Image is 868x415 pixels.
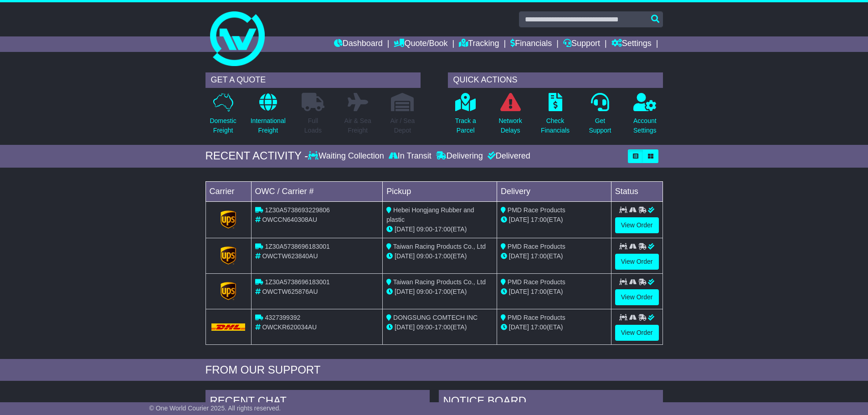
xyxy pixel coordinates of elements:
a: Support [563,36,600,52]
span: 17:00 [435,252,451,260]
p: Full Loads [302,116,324,135]
td: Status [611,181,663,201]
div: NOTICE BOARD [439,390,663,415]
a: GetSupport [588,92,611,140]
span: [DATE] [509,323,529,331]
span: 17:00 [435,323,451,331]
div: QUICK ACTIONS [448,72,663,88]
span: 17:00 [531,323,547,331]
span: [DATE] [509,252,529,260]
img: DHL.png [211,323,246,331]
div: (ETA) [501,287,607,297]
span: [DATE] [395,225,415,233]
p: Air & Sea Freight [344,116,371,135]
p: Domestic Freight [210,116,236,135]
span: [DATE] [395,288,415,295]
span: PMD Race Products [508,278,565,286]
td: Delivery [497,181,611,201]
a: NetworkDelays [498,92,522,140]
span: 17:00 [435,225,451,233]
span: 1Z30A5738696183001 [265,278,329,286]
a: CheckFinancials [540,92,570,140]
div: (ETA) [501,215,607,225]
p: Track a Parcel [455,116,476,135]
span: 17:00 [531,216,547,223]
a: DomesticFreight [209,92,236,140]
span: Hebei Hongjang Rubber and plastic [386,206,474,223]
div: - (ETA) [386,251,493,261]
a: Track aParcel [455,92,477,140]
p: Get Support [589,116,611,135]
img: GetCarrierServiceLogo [221,210,236,229]
span: OWCTW623840AU [262,252,318,260]
p: Account Settings [633,116,657,135]
span: 17:00 [435,288,451,295]
a: AccountSettings [633,92,657,140]
span: 1Z30A5738693229806 [265,206,329,214]
span: OWCCN640308AU [262,216,317,223]
span: DONGSUNG COMTECH INC [393,314,478,321]
span: Taiwan Racing Products Co., Ltd [393,278,486,286]
div: Delivering [434,151,485,161]
a: View Order [615,289,659,305]
a: Financials [510,36,552,52]
p: Air / Sea Depot [390,116,415,135]
div: (ETA) [501,323,607,332]
img: GetCarrierServiceLogo [221,282,236,300]
span: 09:00 [416,252,432,260]
span: OWCTW625876AU [262,288,318,295]
a: Dashboard [334,36,383,52]
div: (ETA) [501,251,607,261]
span: [DATE] [395,323,415,331]
div: - (ETA) [386,225,493,234]
a: View Order [615,217,659,233]
div: In Transit [386,151,434,161]
a: InternationalFreight [250,92,286,140]
div: GET A QUOTE [205,72,421,88]
span: 09:00 [416,288,432,295]
p: Network Delays [498,116,522,135]
div: FROM OUR SUPPORT [205,364,663,377]
a: View Order [615,254,659,270]
span: PMD Race Products [508,314,565,321]
span: PMD Race Products [508,243,565,250]
p: International Freight [251,116,286,135]
span: 17:00 [531,288,547,295]
td: Carrier [205,181,251,201]
div: - (ETA) [386,323,493,332]
span: 09:00 [416,225,432,233]
span: 1Z30A5738696183001 [265,243,329,250]
span: Taiwan Racing Products Co., Ltd [393,243,486,250]
span: 4327399392 [265,314,300,321]
span: [DATE] [395,252,415,260]
span: [DATE] [509,216,529,223]
p: Check Financials [541,116,570,135]
a: View Order [615,325,659,341]
a: Tracking [459,36,499,52]
span: © One World Courier 2025. All rights reserved. [149,405,281,412]
div: Waiting Collection [308,151,386,161]
div: RECENT ACTIVITY - [205,149,308,163]
div: Delivered [485,151,530,161]
a: Quote/Book [394,36,447,52]
span: PMD Race Products [508,206,565,214]
a: Settings [611,36,652,52]
span: 17:00 [531,252,547,260]
td: OWC / Carrier # [251,181,383,201]
span: [DATE] [509,288,529,295]
td: Pickup [383,181,497,201]
span: OWCKR620034AU [262,323,317,331]
span: 09:00 [416,323,432,331]
img: GetCarrierServiceLogo [221,246,236,265]
div: - (ETA) [386,287,493,297]
div: RECENT CHAT [205,390,430,415]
